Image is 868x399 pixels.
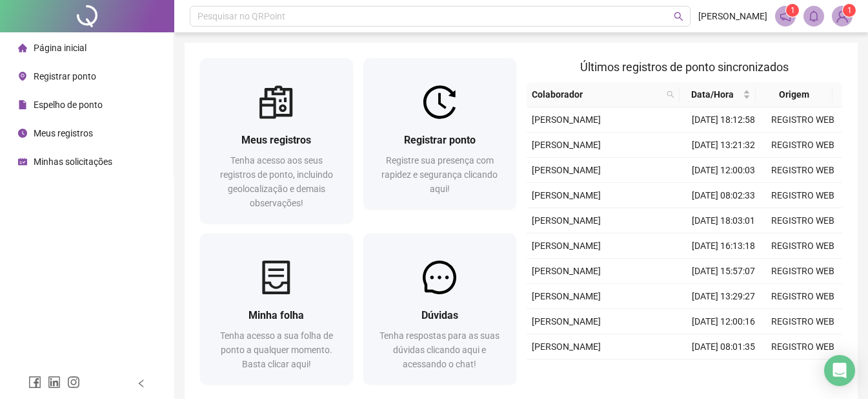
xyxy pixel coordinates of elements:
[28,376,41,389] span: facebook
[421,309,458,321] span: Dúvidas
[763,158,842,183] td: REGISTRO WEB
[67,376,80,389] span: instagram
[763,183,842,208] td: REGISTRO WEB
[200,233,353,384] a: Minha folhaTenha acesso a sua folha de ponto a qualquer momento. Basta clicar aqui!
[363,233,516,384] a: DúvidasTenha respostas para as suas dúvidas clicando aqui e acessando o chat!
[220,155,333,208] span: Tenha acesso aos seus registros de ponto, incluindo geolocalização e demais observações!
[824,355,855,386] div: Open Intercom Messenger
[34,128,93,138] span: Meus registros
[18,72,27,81] span: environment
[248,309,304,321] span: Minha folha
[18,43,27,52] span: home
[137,379,146,388] span: left
[200,58,353,223] a: Meus registrosTenha acesso aos seus registros de ponto, incluindo geolocalização e demais observa...
[833,6,852,26] img: 89360
[674,12,683,21] span: search
[532,241,601,251] span: [PERSON_NAME]
[580,60,789,74] span: Últimos registros de ponto sincronizados
[667,91,674,98] span: search
[763,334,842,360] td: REGISTRO WEB
[34,100,103,110] span: Espelho de ponto
[48,376,61,389] span: linkedin
[684,334,763,360] td: [DATE] 08:01:35
[763,107,842,133] td: REGISTRO WEB
[763,233,842,259] td: REGISTRO WEB
[404,134,476,146] span: Registrar ponto
[532,266,601,276] span: [PERSON_NAME]
[532,114,601,125] span: [PERSON_NAME]
[532,87,661,102] span: Colaborador
[684,158,763,183] td: [DATE] 12:00:03
[684,284,763,309] td: [DATE] 13:29:27
[684,233,763,259] td: [DATE] 16:13:18
[379,330,500,369] span: Tenha respostas para as suas dúvidas clicando aqui e acessando o chat!
[34,71,96,81] span: Registrar ponto
[698,9,767,23] span: [PERSON_NAME]
[532,316,601,327] span: [PERSON_NAME]
[34,43,86,53] span: Página inicial
[532,165,601,175] span: [PERSON_NAME]
[684,133,763,158] td: [DATE] 13:21:32
[381,155,498,194] span: Registre sua presença com rapidez e segurança clicando aqui!
[763,284,842,309] td: REGISTRO WEB
[34,156,112,167] span: Minhas solicitações
[684,183,763,208] td: [DATE] 08:02:33
[808,10,820,22] span: bell
[763,360,842,385] td: REGISTRO WEB
[18,100,27,109] span: file
[684,309,763,334] td: [DATE] 12:00:16
[791,6,795,15] span: 1
[220,330,333,369] span: Tenha acesso a sua folha de ponto a qualquer momento. Basta clicar aqui!
[847,6,852,15] span: 1
[684,107,763,133] td: [DATE] 18:12:58
[684,360,763,385] td: [DATE] 18:02:32
[763,259,842,284] td: REGISTRO WEB
[532,291,601,301] span: [PERSON_NAME]
[763,309,842,334] td: REGISTRO WEB
[684,259,763,284] td: [DATE] 15:57:07
[680,82,756,107] th: Data/Hora
[532,190,601,200] span: [PERSON_NAME]
[18,129,27,138] span: clock-circle
[780,10,791,22] span: notification
[685,87,741,102] span: Data/Hora
[532,341,601,352] span: [PERSON_NAME]
[532,140,601,150] span: [PERSON_NAME]
[763,133,842,158] td: REGISTRO WEB
[786,4,799,17] sup: 1
[756,82,833,107] th: Origem
[664,85,677,104] span: search
[241,134,311,146] span: Meus registros
[763,208,842,233] td: REGISTRO WEB
[843,4,856,17] sup: Atualize o seu contato no menu Meus Dados
[532,215,601,226] span: [PERSON_NAME]
[363,58,516,209] a: Registrar pontoRegistre sua presença com rapidez e segurança clicando aqui!
[684,208,763,233] td: [DATE] 18:03:01
[18,157,27,166] span: schedule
